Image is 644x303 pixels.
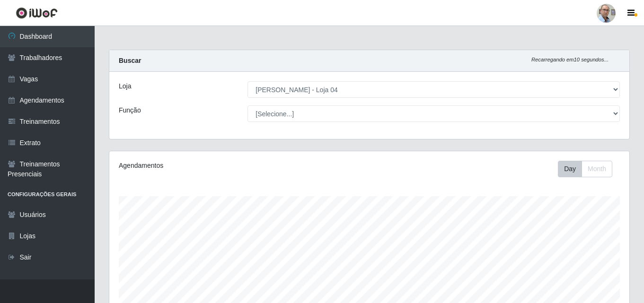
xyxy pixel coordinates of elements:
[119,105,141,115] label: Função
[531,57,609,62] i: Recarregando em 10 segundos...
[16,7,58,19] img: CoreUI Logo
[119,57,141,64] strong: Buscar
[119,81,131,91] label: Loja
[558,161,620,177] div: Toolbar with button groups
[558,161,582,177] button: Day
[558,161,612,177] div: First group
[119,161,319,171] div: Agendamentos
[582,161,612,177] button: Month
